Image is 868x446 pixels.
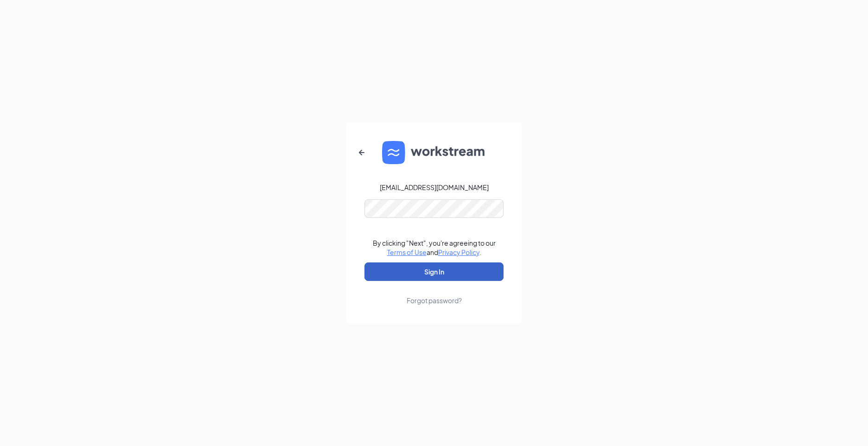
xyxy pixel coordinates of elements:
[438,248,479,256] a: Privacy Policy
[351,141,373,164] button: ArrowLeftNew
[364,262,504,281] button: Sign In
[407,296,462,305] div: Forgot password?
[407,281,462,305] a: Forgot password?
[387,248,427,256] a: Terms of Use
[380,183,489,192] div: [EMAIL_ADDRESS][DOMAIN_NAME]
[382,141,486,164] img: WS logo and Workstream text
[356,147,367,158] svg: ArrowLeftNew
[373,238,496,257] div: By clicking "Next", you're agreeing to our and .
